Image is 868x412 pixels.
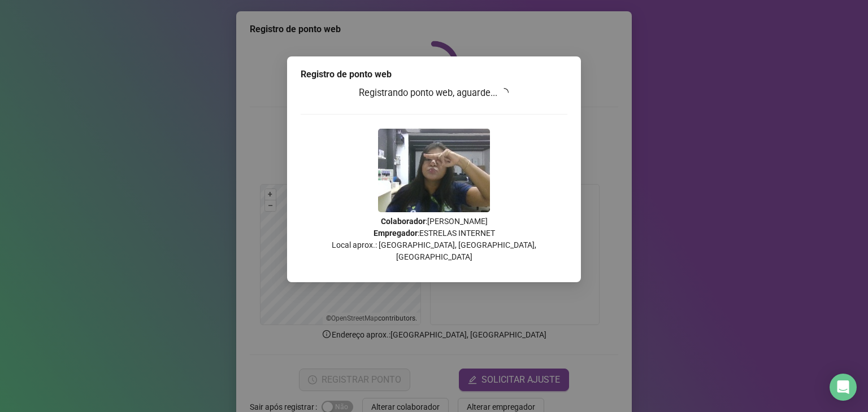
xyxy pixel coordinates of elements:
[301,86,567,100] h3: Registrando ponto web, aguarde...
[381,217,426,226] strong: Colaborador
[374,229,418,238] strong: Empregador
[500,88,509,97] span: loading
[830,374,857,401] div: Open Intercom Messenger
[378,129,490,212] img: Z
[301,216,567,263] p: : [PERSON_NAME] : ESTRELAS INTERNET Local aprox.: [GEOGRAPHIC_DATA], [GEOGRAPHIC_DATA], [GEOGRAPH...
[301,68,567,81] div: Registro de ponto web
